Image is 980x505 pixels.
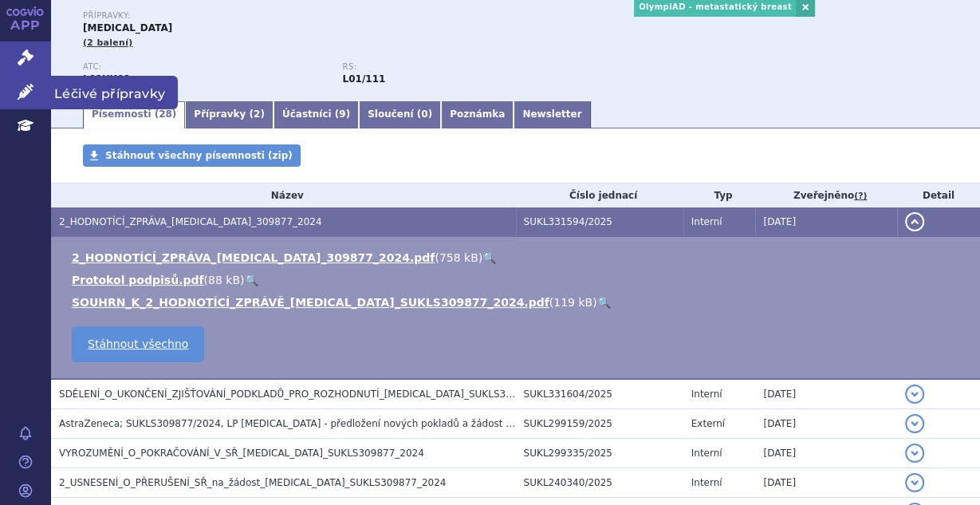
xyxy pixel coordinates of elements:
[72,250,964,266] li: ( )
[83,37,133,48] span: (2 balení)
[59,389,565,400] span: SDĚLENÍ_O_UKONČENÍ_ZJIŠŤOVÁNÍ_PODKLADŮ_PRO_ROZHODNUTÍ_LYNPARZA_SUKLS309877_2024
[83,62,327,72] p: ATC:
[439,251,478,264] span: 758 kB
[59,477,446,488] span: 2_USNESENÍ_O_PŘERUŠENÍ_SŘ_na_žádost_LYNPARZA_SUKLS309877_2024
[516,183,683,207] th: Číslo jednací
[159,108,172,120] span: 28
[905,385,924,404] button: detail
[254,108,260,120] span: 2
[905,473,924,492] button: detail
[482,251,496,264] a: 🔍
[72,251,435,264] a: 2_HODNOTÍCÍ_ZPRÁVA_[MEDICAL_DATA]_309877_2024.pdf
[421,108,427,120] span: 0
[691,418,725,429] span: Externí
[516,379,683,409] td: SUKL331604/2025
[185,101,274,128] a: Přípravky (2)
[553,296,592,309] span: 119 kB
[905,414,924,433] button: detail
[274,101,359,128] a: Účastníci (9)
[59,448,424,459] span: VYROZUMĚNÍ_O_POKRAČOVÁNÍ_V_SŘ_LYNPARZA_SUKLS309877_2024
[755,439,896,468] td: [DATE]
[72,272,964,288] li: ( )
[72,274,204,286] a: Protokol podpisů.pdf
[514,101,590,128] a: Newsletter
[905,212,924,231] button: detail
[516,439,683,468] td: SUKL299335/2025
[905,444,924,463] button: detail
[691,216,722,227] span: Interní
[441,101,514,128] a: Poznámka
[359,101,441,128] a: Sloučení (0)
[691,477,722,488] span: Interní
[339,108,345,120] span: 9
[59,216,322,227] span: 2_HODNOTÍCÍ_ZPRÁVA_LYNPARZA_309877_2024
[683,183,756,207] th: Typ
[755,207,896,237] td: [DATE]
[597,296,611,309] a: 🔍
[516,409,683,439] td: SUKL299159/2025
[854,191,867,202] abbr: (?)
[83,73,131,85] strong: OLAPARIB
[208,274,240,286] span: 88 kB
[244,274,258,286] a: 🔍
[83,101,185,128] a: Písemnosti (28)
[755,468,896,498] td: [DATE]
[51,76,178,109] span: Léčivé přípravky
[691,389,722,400] span: Interní
[72,326,204,362] a: Stáhnout všechno
[51,183,516,207] th: Název
[83,11,602,21] p: Přípravky:
[59,418,675,429] span: AstraZeneca; SUKLS309877/2024, LP LYNPARZA - předložení nových pokladů a žádost o vydání 2.HZ - O...
[897,183,980,207] th: Detail
[83,22,172,34] span: [MEDICAL_DATA]
[755,409,896,439] td: [DATE]
[83,144,301,167] a: Stáhnout všechny písemnosti (zip)
[516,468,683,498] td: SUKL240340/2025
[755,183,896,207] th: Zveřejněno
[516,207,683,237] td: SUKL331594/2025
[343,73,386,85] strong: olaparib tbl.
[343,62,587,72] p: RS:
[105,150,293,161] span: Stáhnout všechny písemnosti (zip)
[755,379,896,409] td: [DATE]
[72,296,549,309] a: SOUHRN_K_2_HODNOTÍCÍ_ZPRÁVĚ_[MEDICAL_DATA]_SUKLS309877_2024.pdf
[691,448,722,459] span: Interní
[72,294,964,310] li: ( )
